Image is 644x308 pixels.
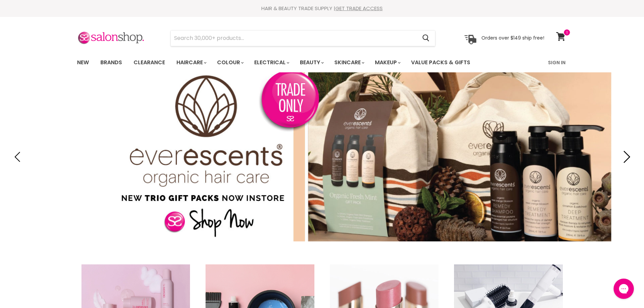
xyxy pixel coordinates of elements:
[72,55,94,70] a: New
[417,30,435,46] button: Search
[619,150,632,164] button: Next
[128,55,170,70] a: Clearance
[69,5,576,12] div: HAIR & BEAUTY TRADE SUPPLY |
[610,276,637,301] iframe: Gorgias live chat messenger
[170,30,435,46] form: Product
[12,150,25,164] button: Previous
[406,55,475,70] a: Value Packs & Gifts
[310,231,312,234] li: Page dot 1
[329,55,368,70] a: Skincare
[295,55,328,70] a: Beauty
[332,231,334,234] li: Page dot 4
[249,55,293,70] a: Electrical
[72,53,510,72] ul: Main menu
[171,55,211,70] a: Haircare
[171,30,417,46] input: Search
[370,55,405,70] a: Makeup
[335,5,383,12] a: GET TRADE ACCESS
[325,231,327,234] li: Page dot 3
[544,55,570,70] a: Sign In
[212,55,248,70] a: Colour
[481,35,544,41] p: Orders over $149 ship free!
[95,55,127,70] a: Brands
[317,231,319,234] li: Page dot 2
[69,53,576,72] nav: Main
